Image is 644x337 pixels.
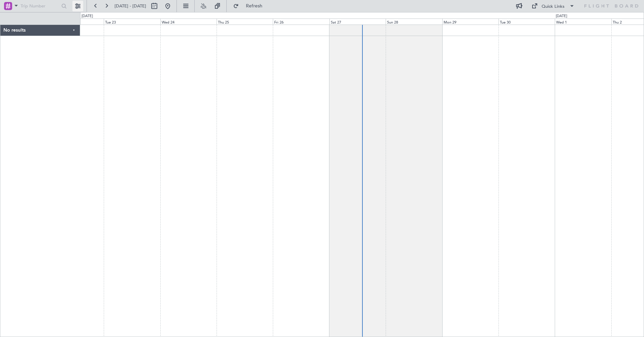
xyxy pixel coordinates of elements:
[21,1,59,11] input: Trip Number
[498,18,555,25] div: Tue 30
[556,13,567,19] div: [DATE]
[528,1,578,11] button: Quick Links
[273,18,329,25] div: Fri 26
[217,18,273,25] div: Thu 25
[115,3,146,9] span: [DATE] - [DATE]
[442,18,498,25] div: Mon 29
[542,3,565,10] div: Quick Links
[104,18,160,25] div: Tue 23
[230,1,270,11] button: Refresh
[386,18,442,25] div: Sun 28
[160,18,217,25] div: Wed 24
[240,4,268,8] span: Refresh
[555,18,611,25] div: Wed 1
[329,18,386,25] div: Sat 27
